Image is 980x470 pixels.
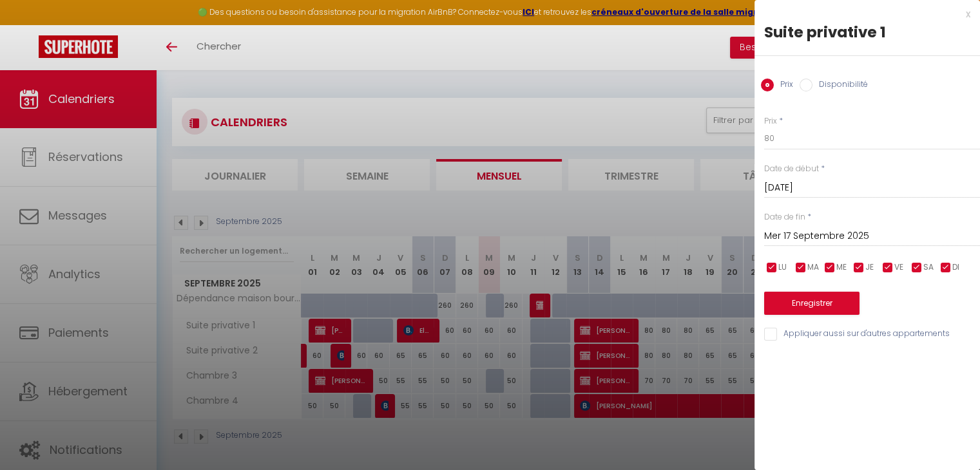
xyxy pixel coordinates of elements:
[10,5,49,44] button: Ouvrir le widget de chat LiveChat
[923,261,934,274] span: SA
[812,79,868,93] label: Disponibilité
[894,261,903,274] span: VE
[778,261,787,274] span: LU
[764,22,970,42] div: Suite privative 1
[807,261,819,274] span: MA
[865,261,874,274] span: JE
[764,115,777,127] label: Prix
[764,211,805,223] label: Date de fin
[764,163,819,175] label: Date de début
[754,6,970,22] div: x
[774,79,793,93] label: Prix
[952,261,959,274] span: DI
[764,292,860,315] button: Enregistrer
[836,261,847,274] span: ME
